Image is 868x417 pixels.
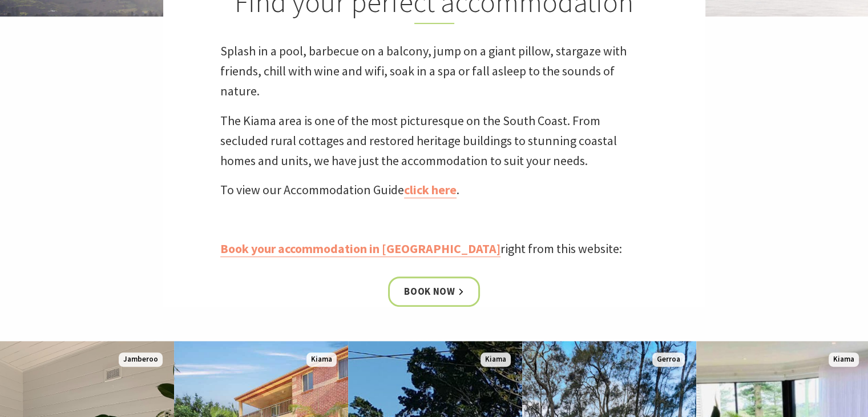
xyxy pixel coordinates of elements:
[404,182,457,198] a: click here
[829,352,859,367] span: Kiama
[481,352,511,367] span: Kiama
[388,276,480,307] a: Book now
[220,111,648,171] p: The Kiama area is one of the most picturesque on the South Coast. From secluded rural cottages an...
[220,180,648,200] p: To view our Accommodation Guide .
[220,239,648,259] p: right from this website:
[119,352,163,367] span: Jamberoo
[220,240,500,257] a: Book your accommodation in [GEOGRAPHIC_DATA]
[306,352,337,367] span: Kiama
[220,41,648,102] p: Splash in a pool, barbecue on a balcony, jump on a giant pillow, stargaze with friends, chill wit...
[652,352,685,367] span: Gerroa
